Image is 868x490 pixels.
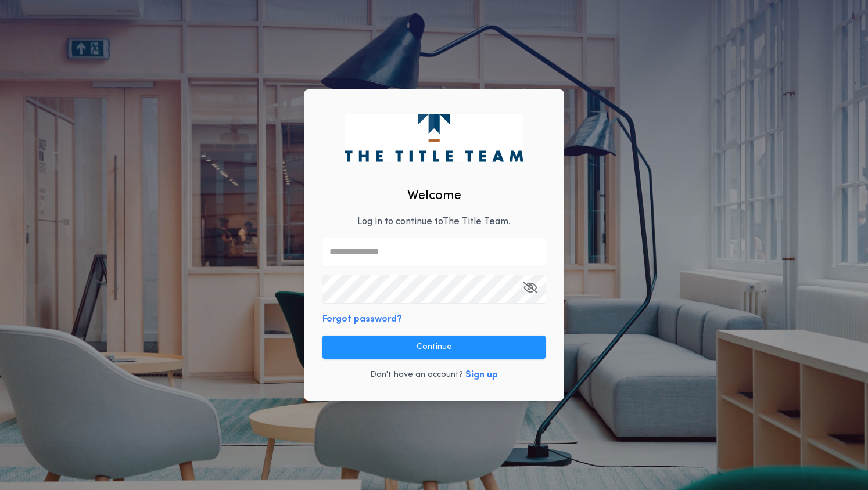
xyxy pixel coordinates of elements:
[407,186,461,206] h2: Welcome
[370,369,463,381] p: Don't have an account?
[322,312,402,326] button: Forgot password?
[357,215,511,229] p: Log in to continue to The Title Team .
[345,114,523,161] img: logo
[465,368,498,382] button: Sign up
[322,336,546,359] button: Continue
